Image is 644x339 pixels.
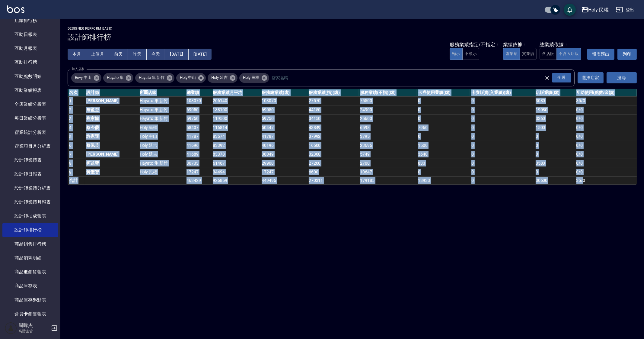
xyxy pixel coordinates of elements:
span: Hayato 隼 新竹 [135,75,168,81]
td: 43849 [307,123,359,132]
button: [DATE] [189,49,212,60]
button: 昨天 [128,49,147,60]
td: 23696 [359,141,417,150]
span: Envy 中山 [71,75,95,81]
td: 41689 [185,150,211,159]
button: 列印 [617,49,637,60]
td: Holy 民權 [138,123,185,132]
td: 119500 [211,114,260,123]
th: 服務總業績(虛) [260,89,307,97]
td: 103070 [260,96,307,105]
div: Hayato 隼 新竹 [135,73,174,83]
td: 0 [470,159,534,168]
div: Holy 民權 [239,73,269,83]
th: 設計師 [85,89,138,97]
td: 13933 [416,177,470,185]
button: 本月 [68,49,86,60]
td: 許家甄 [85,132,138,141]
span: 3 [69,116,72,121]
td: 116814 [211,123,260,132]
th: 卡券販賣(入業績)(虛) [470,89,534,97]
td: 41787 [260,132,307,141]
span: 7 [69,152,72,157]
h3: 設計師排行榜 [68,33,637,41]
a: 店家排行榜 [2,14,58,27]
a: 商品銷售排行榜 [2,237,58,251]
div: Holy 民權 [588,6,609,14]
button: Clear [543,74,551,82]
th: 卡券使用業績(虛) [416,89,470,97]
td: 0 [416,114,470,123]
button: 登出 [614,4,637,15]
a: 互助點數明細 [2,69,58,83]
a: 商品庫存盤點表 [2,293,58,307]
button: 實業績 [520,48,537,60]
td: 37992 [307,132,359,141]
a: 營業統計分析表 [2,125,58,139]
th: 服務業績(指)(虛) [307,89,359,97]
a: 設計師日報表 [2,167,58,181]
td: 138100 [211,105,260,115]
td: 19080 [534,105,575,115]
td: 3580 [534,159,575,168]
td: 38049 [260,150,307,159]
td: 59750 [185,114,211,123]
td: 83392 [211,141,260,150]
th: 互助使用(點數/金額) [575,89,637,97]
td: 蔡令霞 [85,123,138,132]
td: 206140 [211,96,260,105]
span: 6 [69,143,72,148]
a: 互助日報表 [2,27,58,41]
button: 今天 [147,49,165,60]
td: 0 [470,114,534,123]
h2: Designer Perform Basic [68,27,637,31]
td: 5749 [359,150,417,159]
td: 3795 [359,132,417,141]
button: 不含入店販 [556,48,582,60]
button: 不顯示 [462,48,479,60]
td: Hayato 隼 新竹 [138,105,185,115]
td: 58407 [185,123,211,132]
td: 24900 [359,105,417,115]
a: 全店業績分析表 [2,97,58,111]
td: 17247 [185,168,211,177]
td: 0 [534,150,575,159]
td: 833 [416,159,470,168]
img: Person [5,322,17,334]
td: 17247 [260,168,307,177]
td: Holy 中山 [138,132,185,141]
button: 含店販 [540,48,556,60]
td: 34494 [211,168,260,177]
td: 0 / 0 [575,168,637,177]
td: 25600 [359,114,417,123]
td: 0 / 0 [575,159,637,168]
td: 35 / 0 [575,177,637,185]
td: 0 / 0 [575,132,637,141]
a: 互助業績報表 [2,83,58,97]
td: 27200 [307,159,359,168]
a: 每日業績分析表 [2,111,58,125]
td: 41696 [185,141,211,150]
div: Holy 中山 [176,73,206,83]
td: 0 [470,141,534,150]
td: 926859 [211,177,260,185]
span: Holy 民權 [239,75,263,81]
span: 4 [69,125,72,130]
div: Envy 中山 [71,73,101,83]
span: 8 [69,161,72,166]
a: 商品庫存表 [2,279,58,293]
td: 40196 [260,141,307,150]
td: 2700 [359,159,417,168]
td: 35 / 0 [575,96,637,105]
td: 69050 [260,105,307,115]
a: 會員卡銷售報表 [2,307,58,321]
td: 270311 [307,177,359,185]
button: Holy 民權 [579,4,611,16]
td: Holy 延吉 [138,150,185,159]
div: Hayato 隼 [103,73,134,83]
td: [PERSON_NAME] [85,96,138,105]
td: 3360 [534,114,575,123]
td: 0 / 0 [575,105,637,115]
a: 設計師抽成報表 [2,209,58,223]
td: 0 [534,168,575,177]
